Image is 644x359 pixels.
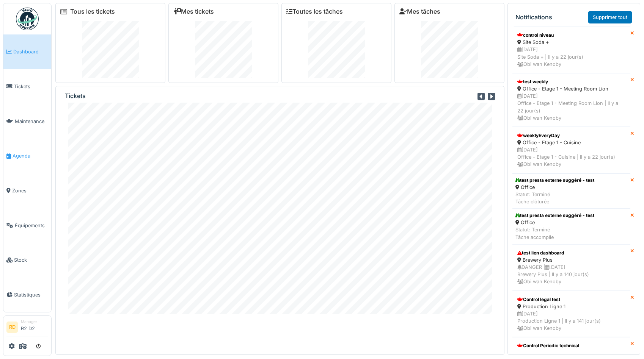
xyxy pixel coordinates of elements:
[517,132,625,139] div: weeklyEveryDay
[21,319,48,325] div: Manager
[517,349,625,356] div: Site Soda + - Production Line 1
[3,139,51,173] a: Agenda
[512,244,630,291] a: test lien dashboard Brewery Plus DANGER |[DATE]Brewery Plus | Il y a 140 jour(s) Obi wan Kenoby
[515,212,594,219] div: test presta externe suggéré - test
[6,322,18,333] li: RD
[14,291,48,298] span: Statistiques
[517,296,625,303] div: Control legal test
[515,177,594,184] div: test presta externe suggéré - test
[517,139,625,146] div: Office - Etage 1 - Cuisine
[517,85,625,92] div: Office - Etage 1 - Meeting Room Lion
[65,92,86,100] h6: Tickets
[14,83,48,90] span: Tickets
[512,209,630,244] a: test presta externe suggéré - test Office Statut: TerminéTâche accomplie
[512,73,630,127] a: test weekly Office - Etage 1 - Meeting Room Lion [DATE]Office - Etage 1 - Meeting Room Lion | Il ...
[517,32,625,39] div: control niveau
[15,222,48,229] span: Équipements
[3,208,51,243] a: Équipements
[512,27,630,73] a: control niveau Site Soda + [DATE]Site Soda + | Il y a 22 jour(s) Obi wan Kenoby
[70,8,115,15] a: Tous les tickets
[13,152,48,159] span: Agenda
[173,8,214,15] a: Mes tickets
[399,8,440,15] a: Mes tâches
[512,173,630,209] a: test presta externe suggéré - test Office Statut: TerminéTâche clôturée
[517,264,625,286] div: DANGER | [DATE] Brewery Plus | Il y a 140 jour(s) Obi wan Kenoby
[517,342,625,349] div: Control Periodic technical
[515,14,552,21] h6: Notifications
[12,187,48,194] span: Zones
[512,127,630,173] a: weeklyEveryDay Office - Etage 1 - Cuisine [DATE]Office - Etage 1 - Cuisine | Il y a 22 jour(s) Ob...
[515,184,594,191] div: Office
[3,173,51,208] a: Zones
[21,319,48,335] li: R2 D2
[517,250,625,256] div: test lien dashboard
[512,291,630,337] a: Control legal test Production Ligne 1 [DATE]Production Ligne 1 | Il y a 141 jour(s) Obi wan Kenoby
[13,48,48,55] span: Dashboard
[515,191,594,205] div: Statut: Terminé Tâche clôturée
[3,104,51,139] a: Maintenance
[517,303,625,310] div: Production Ligne 1
[517,92,625,122] div: [DATE] Office - Etage 1 - Meeting Room Lion | Il y a 22 jour(s) Obi wan Kenoby
[517,78,625,85] div: test weekly
[517,256,625,264] div: Brewery Plus
[517,146,625,168] div: [DATE] Office - Etage 1 - Cuisine | Il y a 22 jour(s) Obi wan Kenoby
[16,8,39,30] img: Badge_color-CXgf-gQk.svg
[517,310,625,332] div: [DATE] Production Ligne 1 | Il y a 141 jour(s) Obi wan Kenoby
[588,11,632,23] a: Supprimer tout
[3,278,51,312] a: Statistiques
[3,34,51,69] a: Dashboard
[14,256,48,264] span: Stock
[515,219,594,226] div: Office
[6,319,48,337] a: RD ManagerR2 D2
[3,69,51,104] a: Tickets
[517,46,625,68] div: [DATE] Site Soda + | Il y a 22 jour(s) Obi wan Kenoby
[517,39,625,46] div: Site Soda +
[3,243,51,278] a: Stock
[515,226,594,240] div: Statut: Terminé Tâche accomplie
[15,118,48,125] span: Maintenance
[286,8,343,15] a: Toutes les tâches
